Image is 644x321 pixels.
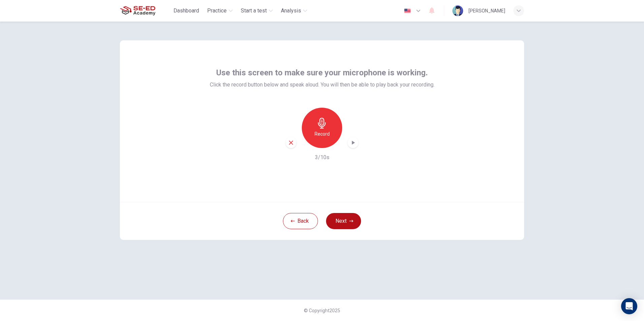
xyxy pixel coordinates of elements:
span: Analysis [281,7,301,15]
button: Practice [204,5,235,17]
button: Analysis [278,5,310,17]
div: [PERSON_NAME] [469,7,505,15]
span: Practice [207,7,227,15]
span: © Copyright 2025 [304,308,340,313]
span: Click the record button below and speak aloud. You will then be able to play back your recording. [210,81,434,89]
button: Start a test [238,5,276,17]
h6: 3/10s [315,153,329,162]
span: Dashboard [173,7,199,15]
button: Dashboard [171,5,202,17]
button: Record [302,108,342,148]
img: Profile picture [452,5,463,16]
span: Use this screen to make sure your microphone is working. [216,67,428,78]
span: Start a test [241,7,267,15]
img: SE-ED Academy logo [120,4,155,17]
a: SE-ED Academy logo [120,4,171,17]
button: Back [283,213,318,229]
img: en [403,8,412,13]
button: Next [326,213,361,229]
h6: Record [315,130,330,138]
div: Open Intercom Messenger [621,298,637,314]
